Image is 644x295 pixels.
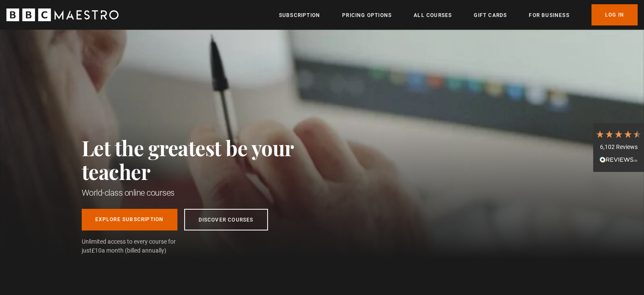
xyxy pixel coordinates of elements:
[474,11,507,20] a: Gift Cards
[600,157,638,163] img: REVIEWS.io
[82,136,332,183] h2: Let the greatest be your teacher
[279,4,638,25] nav: Primary
[342,11,392,20] a: Pricing Options
[595,129,642,139] div: 4.7 Stars
[529,11,569,20] a: For business
[595,155,642,166] div: Read All Reviews
[82,237,196,255] span: Unlimited access to every course for just a month (billed annually)
[414,11,452,20] a: All Courses
[91,247,102,254] span: £10
[279,11,320,20] a: Subscription
[82,187,332,199] h1: World-class online courses
[591,4,638,25] a: Log In
[6,8,119,21] svg: BBC Maestro
[184,209,268,230] a: Discover Courses
[82,209,177,230] a: Explore Subscription
[595,143,642,152] div: 6,102 Reviews
[593,123,644,172] div: 6,102 ReviewsRead All Reviews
